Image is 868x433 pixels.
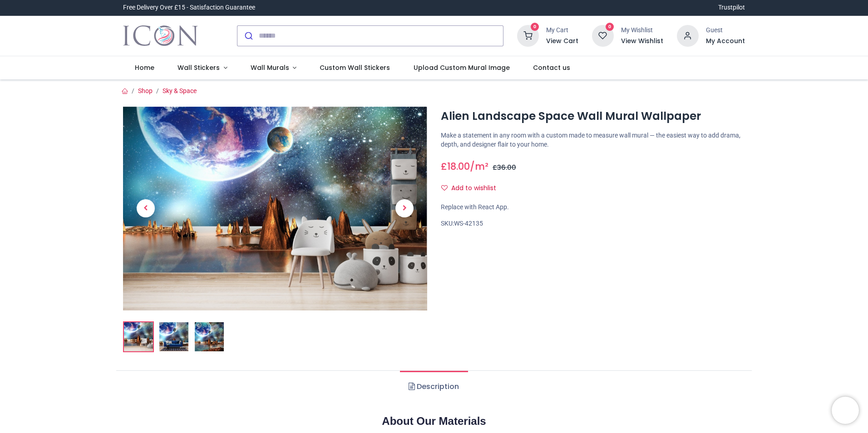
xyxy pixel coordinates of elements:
[124,322,153,351] img: Alien Landscape Space Wall Mural Wallpaper
[237,26,259,46] button: Submit
[531,23,539,31] sup: 0
[493,163,516,172] span: £
[621,26,663,35] div: My Wishlist
[454,220,483,227] span: WS-42135
[138,87,153,94] a: Shop
[546,37,578,46] a: View Cart
[414,63,510,72] span: Upload Custom Mural Image
[533,63,570,72] span: Contact us
[441,185,448,191] i: Add to wishlist
[592,31,614,39] a: 0
[123,23,198,49] img: Icon Wall Stickers
[470,160,488,173] span: /m²
[441,160,470,173] span: £
[606,23,614,31] sup: 0
[395,199,414,217] span: Next
[159,322,188,351] img: WS-42135-02
[447,160,470,173] span: 18.00
[163,87,197,94] a: Sky & Space
[166,56,239,80] a: Wall Stickers
[706,26,745,35] div: Guest
[320,63,390,72] span: Custom Wall Stickers
[441,108,745,124] h1: Alien Landscape Space Wall Mural Wallpaper
[621,37,663,46] a: View Wishlist
[718,3,745,12] a: Trustpilot
[239,56,308,80] a: Wall Murals
[123,137,168,280] a: Previous
[123,3,255,12] div: Free Delivery Over £15 - Satisfaction Guarantee
[546,26,578,35] div: My Cart
[137,199,155,217] span: Previous
[135,63,154,72] span: Home
[123,23,198,49] a: Logo of Icon Wall Stickers
[832,397,859,424] iframe: Brevo live chat
[382,137,427,280] a: Next
[517,31,539,39] a: 0
[441,203,745,212] div: Replace with React App.
[441,219,745,228] div: SKU:
[195,322,224,351] img: WS-42135-03
[123,107,427,310] img: Alien Landscape Space Wall Mural Wallpaper
[497,163,516,172] span: 36.00
[706,37,745,46] a: My Account
[178,63,220,72] span: Wall Stickers
[400,371,468,403] a: Description
[441,181,504,196] button: Add to wishlistAdd to wishlist
[123,413,745,429] h2: About Our Materials
[441,131,745,149] p: Make a statement in any room with a custom made to measure wall mural — the easiest way to add dr...
[251,63,289,72] span: Wall Murals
